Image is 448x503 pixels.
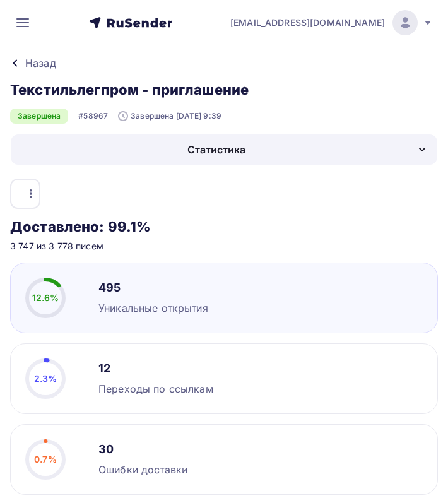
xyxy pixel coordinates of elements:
[98,280,208,295] div: 495
[25,56,56,71] div: Назад
[118,111,221,121] div: Завершена [DATE] 9:39
[10,218,438,235] h3: Доставлено: 99.1%
[10,134,438,165] button: Статистика
[10,240,438,252] div: 3 747 из 3 778 писем
[32,292,59,303] span: 12.6%
[98,442,187,457] div: 30
[34,454,57,465] span: 0.7%
[230,16,385,29] span: [EMAIL_ADDRESS][DOMAIN_NAME]
[98,300,208,316] div: Уникальные открытия
[10,109,68,124] div: Завершена
[34,373,57,384] span: 2.3%
[98,361,213,376] div: 12
[10,81,391,98] h3: Текстильлегпром - приглашение
[230,10,433,35] a: [EMAIL_ADDRESS][DOMAIN_NAME]
[98,381,213,396] div: Переходы по ссылкам
[98,462,187,477] div: Ошибки доставки
[78,111,108,121] div: #58967
[187,142,245,157] div: Статистика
